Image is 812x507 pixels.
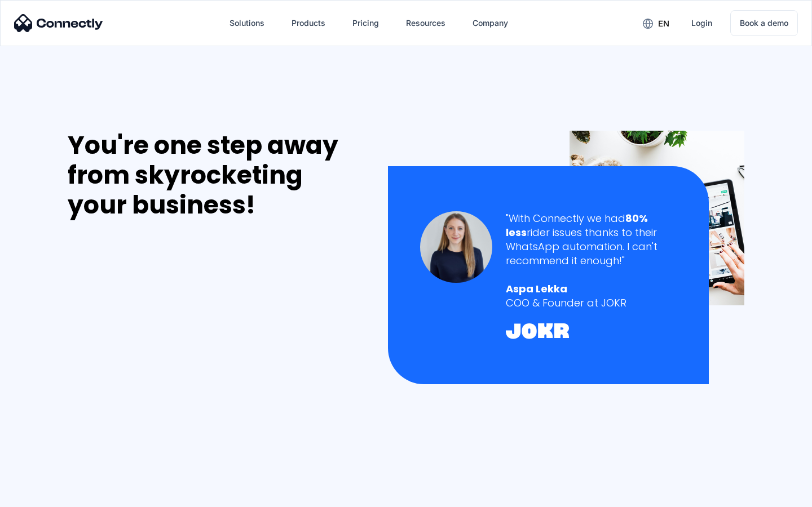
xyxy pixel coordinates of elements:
[730,10,798,36] a: Book a demo
[658,16,669,32] div: en
[343,10,388,37] a: Pricing
[682,10,721,37] a: Login
[506,211,648,239] strong: 80% less
[14,14,103,32] img: Connectly Logo
[68,131,364,220] div: You're one step away from skyrocketing your business!
[11,487,68,503] aside: Language selected: English
[691,15,712,31] div: Login
[506,211,677,268] div: "With Connectly we had rider issues thanks to their WhatsApp automation. I can't recommend it eno...
[68,233,237,492] iframe: Form 0
[230,15,264,31] div: Solutions
[23,487,68,503] ul: Language list
[506,282,567,296] strong: Aspa Lekka
[352,15,379,31] div: Pricing
[473,15,508,31] div: Company
[406,15,445,31] div: Resources
[292,15,325,31] div: Products
[506,296,677,310] div: COO & Founder at JOKR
